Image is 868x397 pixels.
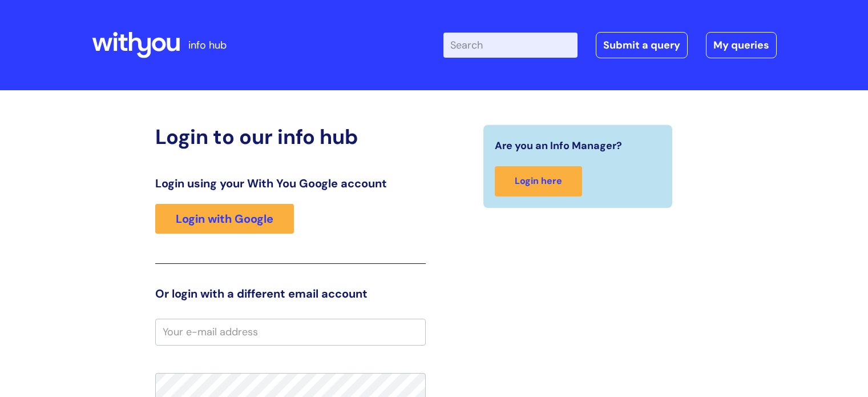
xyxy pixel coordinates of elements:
[495,166,582,197] a: Login here
[155,177,426,190] h3: Login using your With You Google account
[188,36,227,54] p: info hub
[155,204,294,234] a: Login with Google
[596,32,688,58] a: Submit a query
[155,319,426,345] input: Your e-mail address
[706,32,777,58] a: My queries
[155,287,426,300] h3: Or login with a different email account
[155,125,426,149] h2: Login to our info hub
[495,137,622,155] span: Are you an Info Manager?
[443,33,578,58] input: Search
